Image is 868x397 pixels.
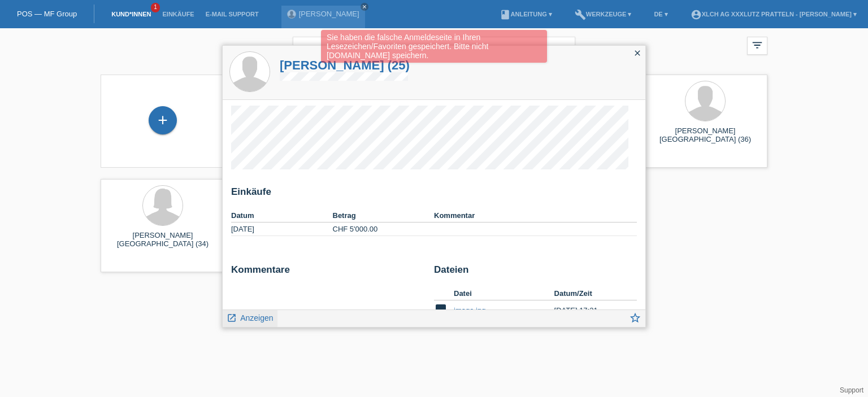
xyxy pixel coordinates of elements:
[434,209,637,223] th: Kommentar
[554,287,621,300] th: Datum/Zeit
[333,223,435,236] td: CHF 5'000.00
[575,9,586,20] i: build
[321,30,547,63] div: Sie haben die falsche Anmeldeseite in Ihren Lesezeichen/Favoriten gespeichert. Bitte nicht [DOMAI...
[17,10,77,18] a: POS — MF Group
[157,11,199,18] a: Einkäufe
[434,303,448,316] i: image
[629,312,641,324] i: star_border
[362,4,367,10] i: close
[231,223,333,236] td: [DATE]
[149,111,176,130] div: Kund*in hinzufügen
[454,287,554,300] th: Datei
[110,231,216,249] div: [PERSON_NAME] [GEOGRAPHIC_DATA] (34)
[200,11,264,18] a: E-Mail Support
[569,11,637,18] a: buildWerkzeuge ▾
[231,209,333,223] th: Datum
[494,11,558,18] a: bookAnleitung ▾
[629,313,641,327] a: star_border
[454,306,485,315] a: image.jpg
[685,11,862,18] a: account_circleXLCH AG XXXLutz Pratteln - [PERSON_NAME] ▾
[554,300,621,321] td: [DATE] 17:31
[240,313,273,322] span: Anzeigen
[691,9,702,20] i: account_circle
[751,39,763,51] i: filter_list
[231,186,637,203] h2: Einkäufe
[227,313,237,323] i: launch
[151,3,160,12] span: 1
[648,11,673,18] a: DE ▾
[227,310,274,324] a: launch Anzeigen
[106,11,157,18] a: Kund*innen
[840,386,863,394] a: Support
[434,264,637,281] h2: Dateien
[299,10,359,18] a: [PERSON_NAME]
[652,126,758,145] div: [PERSON_NAME] [GEOGRAPHIC_DATA] (36)
[361,3,368,11] a: close
[231,264,426,281] h2: Kommentare
[333,209,435,223] th: Betrag
[500,9,511,20] i: book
